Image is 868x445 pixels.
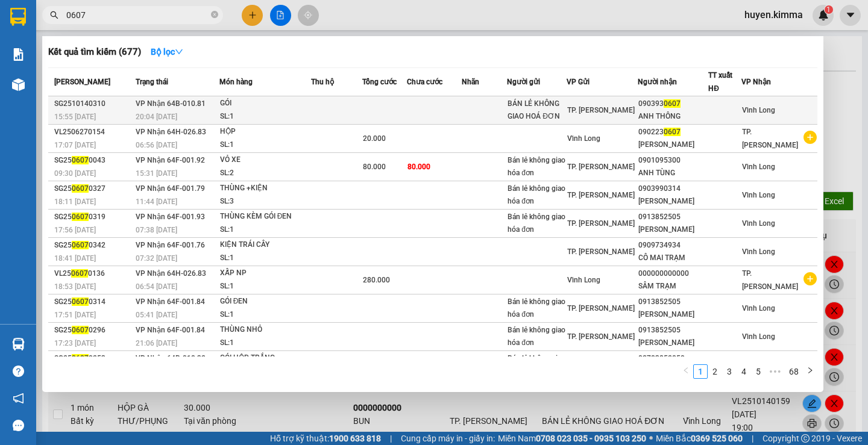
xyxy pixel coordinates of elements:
[708,71,732,93] span: TT xuất HĐ
[567,332,635,341] span: TP. [PERSON_NAME]
[220,295,310,308] div: GÓI ĐEN
[363,163,386,171] span: 80.000
[220,308,310,322] div: SL: 1
[752,365,765,378] a: 5
[803,364,817,379] button: right
[136,113,177,121] span: 20:04 [DATE]
[54,141,96,149] span: 17:07 [DATE]
[136,354,206,363] span: VP Nhận 64B-010.32
[708,365,722,378] a: 2
[694,365,707,378] a: 1
[54,169,96,178] span: 09:30 [DATE]
[508,211,566,236] div: Bán lẻ không giao hóa đơn
[638,267,708,280] div: 000000000000
[220,154,310,167] div: VỎ XE
[136,326,205,334] span: VP Nhận 64F-001.84
[54,267,132,280] div: VL25 0136
[785,365,802,378] a: 68
[66,8,209,22] input: Tìm tên, số ĐT hoặc mã đơn
[363,276,390,284] span: 280.000
[220,337,310,350] div: SL: 1
[507,78,540,86] span: Người gửi
[13,393,24,404] span: notification
[638,126,708,138] div: 090223
[10,8,26,26] img: logo-vxr
[742,247,775,256] span: Vĩnh Long
[742,191,775,199] span: Vĩnh Long
[54,339,96,347] span: 17:23 [DATE]
[567,191,635,199] span: TP. [PERSON_NAME]
[638,308,708,321] div: [PERSON_NAME]
[72,241,89,249] span: 0607
[72,184,89,193] span: 0607
[136,339,177,347] span: 21:06 [DATE]
[508,324,566,349] div: Bán lẻ không giao hóa đơn
[220,110,310,123] div: SL: 1
[742,269,798,291] span: TP. [PERSON_NAME]
[220,280,310,293] div: SL: 1
[13,420,24,431] span: message
[737,365,750,378] a: 4
[72,297,89,306] span: 0607
[54,78,110,86] span: [PERSON_NAME]
[638,154,708,167] div: 0901095300
[220,252,310,265] div: SL: 1
[638,78,677,86] span: Người nhận
[693,364,708,379] li: 1
[136,198,177,206] span: 11:44 [DATE]
[211,11,218,18] span: close-circle
[136,128,206,136] span: VP Nhận 64H-026.83
[638,252,708,264] div: CÔ MAI TRẠM
[136,254,177,263] span: 07:32 [DATE]
[567,106,635,114] span: TP. [PERSON_NAME]
[742,163,775,171] span: Vĩnh Long
[50,11,58,19] span: search
[638,195,708,208] div: [PERSON_NAME]
[211,10,218,21] span: close-circle
[220,138,310,152] div: SL: 1
[136,311,177,319] span: 05:41 [DATE]
[567,276,600,284] span: Vĩnh Long
[742,128,798,149] span: TP. [PERSON_NAME]
[220,238,310,252] div: KIỆN TRÁI CÂY
[48,46,141,58] h3: Kết quả tìm kiếm ( 677 )
[638,296,708,308] div: 0913852505
[679,364,693,379] button: left
[54,226,96,234] span: 17:56 [DATE]
[803,364,817,379] li: Next Page
[71,269,88,278] span: 0607
[638,223,708,236] div: [PERSON_NAME]
[220,352,310,365] div: GÓI HỘP TRẮNG
[136,78,168,86] span: Trạng thái
[679,364,693,379] li: Previous Page
[722,364,737,379] li: 3
[638,138,708,151] div: [PERSON_NAME]
[407,78,442,86] span: Chưa cước
[664,128,681,136] span: 0607
[567,247,635,256] span: TP. [PERSON_NAME]
[220,167,310,180] div: SL: 2
[54,254,96,263] span: 18:41 [DATE]
[136,213,205,221] span: VP Nhận 64F-001.93
[742,304,775,313] span: Vĩnh Long
[638,352,708,365] div: 02703852050
[742,219,775,228] span: Vĩnh Long
[220,125,310,138] div: HỘP
[567,134,600,143] span: Vĩnh Long
[638,182,708,195] div: 0903990314
[54,154,132,167] div: SG25 0043
[54,311,96,319] span: 17:51 [DATE]
[682,367,690,374] span: left
[136,241,205,249] span: VP Nhận 64F-001.76
[220,267,310,280] div: XẤP NP
[311,78,334,86] span: Thu hộ
[638,110,708,123] div: ANH THÔNG
[220,210,310,223] div: THÙNG KÈM GÓI ĐEN
[54,126,132,138] div: VL2506270154
[12,78,25,91] img: warehouse-icon
[136,141,177,149] span: 06:56 [DATE]
[54,98,132,110] div: SG2510140310
[72,156,89,164] span: 0607
[12,338,25,350] img: warehouse-icon
[638,211,708,223] div: 0913852505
